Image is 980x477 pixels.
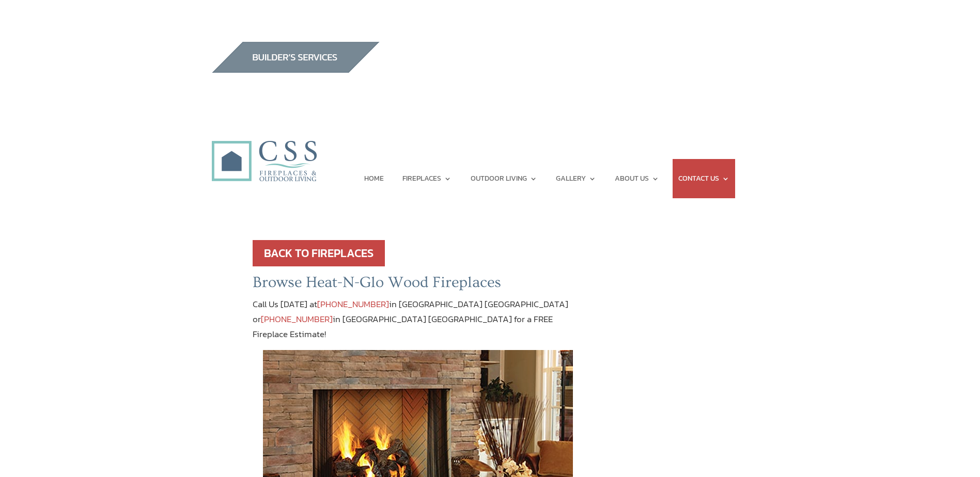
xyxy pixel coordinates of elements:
a: ABOUT US [615,159,659,198]
a: [PHONE_NUMBER] [317,297,389,311]
a: [PHONE_NUMBER] [261,312,333,326]
img: builders_btn [211,42,380,73]
img: CSS Fireplaces & Outdoor Living (Formerly Construction Solutions & Supply)- Jacksonville Ormond B... [211,112,317,187]
a: GALLERY [556,159,596,198]
p: Call Us [DATE] at in [GEOGRAPHIC_DATA] [GEOGRAPHIC_DATA] or in [GEOGRAPHIC_DATA] [GEOGRAPHIC_DATA... [253,297,584,351]
a: FIREPLACES [402,159,452,198]
a: OUTDOOR LIVING [471,159,537,198]
a: builder services construction supply [211,63,380,76]
h2: Browse Heat-N-Glo Wood Fireplaces [253,273,584,297]
a: HOME [364,159,384,198]
a: BACK TO FIREPLACES [253,240,385,266]
a: CONTACT US [678,159,729,198]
